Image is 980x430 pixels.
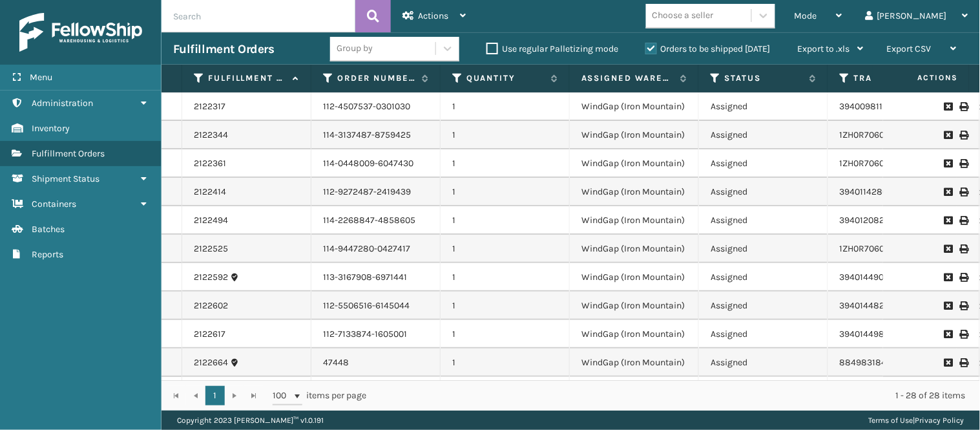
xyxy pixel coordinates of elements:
[944,131,952,140] i: Request to Be Cancelled
[441,92,570,121] td: 1
[194,186,226,199] a: 2122414
[960,244,968,253] i: Print Label
[570,263,699,292] td: WindGap (Iron Mountain)
[699,263,828,292] td: Assigned
[869,411,964,430] div: |
[960,301,968,310] i: Print Label
[441,320,570,349] td: 1
[699,178,828,206] td: Assigned
[418,10,448,21] span: Actions
[570,178,699,206] td: WindGap (Iron Mountain)
[32,98,93,109] span: Administration
[699,92,828,121] td: Assigned
[311,178,441,206] td: 112-9272487-2419439
[960,273,968,282] i: Print Label
[645,43,771,54] label: Orders to be shipped [DATE]
[944,102,952,111] i: Request to Be Cancelled
[840,300,897,311] a: 394014482113
[960,358,968,367] i: Print Label
[960,188,968,197] i: Print Label
[441,235,570,263] td: 1
[699,292,828,320] td: Assigned
[466,72,545,84] label: Quantity
[960,102,968,111] i: Print Label
[960,216,968,225] i: Print Label
[699,377,828,405] td: Assigned
[32,224,65,235] span: Batches
[570,349,699,377] td: WindGap (Iron Mountain)
[570,206,699,235] td: WindGap (Iron Mountain)
[441,206,570,235] td: 1
[854,72,932,84] label: Tracking Number
[798,43,850,54] span: Export to .xls
[32,199,76,210] span: Containers
[311,235,441,263] td: 114-9447280-0427417
[877,67,966,89] span: Actions
[173,41,274,57] h3: Fulfillment Orders
[840,243,927,254] a: 1ZH0R7060321429170
[944,159,952,168] i: Request to Be Cancelled
[840,215,901,226] a: 394012082359
[869,416,913,425] a: Terms of Use
[944,330,952,339] i: Request to Be Cancelled
[205,386,225,405] a: 1
[194,271,228,284] a: 2122592
[960,159,968,168] i: Print Label
[194,100,225,113] a: 2122317
[840,357,902,368] a: 884983184549
[840,158,930,169] a: 1ZH0R7060331446338
[944,301,952,310] i: Request to Be Cancelled
[570,235,699,263] td: WindGap (Iron Mountain)
[944,358,952,367] i: Request to Be Cancelled
[311,206,441,235] td: 114-2268847-4858605
[30,72,52,83] span: Menu
[441,121,570,149] td: 1
[441,178,570,206] td: 1
[699,349,828,377] td: Assigned
[208,72,286,84] label: Fulfillment Order Id
[944,188,952,197] i: Request to Be Cancelled
[32,148,105,159] span: Fulfillment Orders
[960,131,968,140] i: Print Label
[840,272,900,283] a: 394014490350
[944,216,952,225] i: Request to Be Cancelled
[570,92,699,121] td: WindGap (Iron Mountain)
[441,149,570,178] td: 1
[19,13,142,52] img: logo
[699,121,828,149] td: Assigned
[32,123,70,134] span: Inventory
[915,416,964,425] a: Privacy Policy
[311,121,441,149] td: 114-3137487-8759425
[699,235,828,263] td: Assigned
[311,349,441,377] td: 47448
[441,349,570,377] td: 1
[273,389,292,402] span: 100
[581,72,674,84] label: Assigned Warehouse
[194,356,228,369] a: 2122664
[311,377,441,405] td: 112268802-1
[960,330,968,339] i: Print Label
[32,173,99,184] span: Shipment Status
[887,43,932,54] span: Export CSV
[441,292,570,320] td: 1
[840,328,900,339] a: 394014498720
[570,377,699,405] td: WindGap (Iron Mountain)
[570,292,699,320] td: WindGap (Iron Mountain)
[311,263,441,292] td: 113-3167908-6971441
[194,157,226,170] a: 2122361
[840,101,899,112] a: 394009811524
[311,292,441,320] td: 112-5506516-6145044
[311,149,441,178] td: 114-0448009-6047430
[699,149,828,178] td: Assigned
[177,411,324,430] p: Copyright 2023 [PERSON_NAME]™ v 1.0.191
[699,206,828,235] td: Assigned
[570,149,699,178] td: WindGap (Iron Mountain)
[337,72,415,84] label: Order Number
[441,377,570,405] td: 1
[194,328,225,341] a: 2122617
[570,320,699,349] td: WindGap (Iron Mountain)
[194,214,228,227] a: 2122494
[194,129,228,142] a: 2122344
[486,43,618,54] label: Use regular Palletizing mode
[194,242,228,255] a: 2122525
